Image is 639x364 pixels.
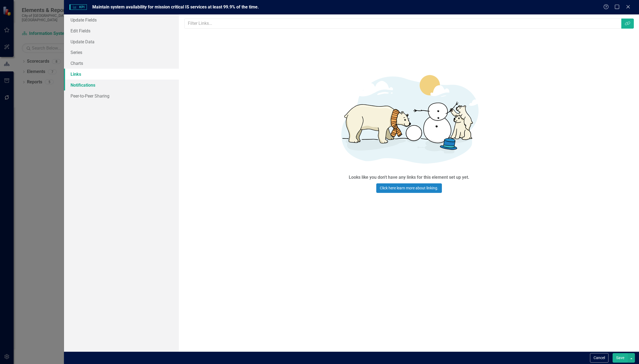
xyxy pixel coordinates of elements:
div: Looks like you don't have any links for this element set up yet. [349,174,469,181]
a: Edit Fields [64,25,179,36]
a: Update Data [64,36,179,47]
span: KPI [69,4,87,10]
a: Click here learn more about linking. [376,183,442,193]
button: Cancel [590,353,609,363]
a: Charts [64,58,179,69]
img: Getting started [327,64,491,173]
a: Peer-to-Peer Sharing [64,90,179,101]
span: Maintain system availability for mission critical IS services at least 99.9% of the time. [92,4,259,10]
a: Links [64,69,179,80]
button: Save [613,353,628,363]
a: Series [64,47,179,58]
a: Notifications [64,80,179,90]
input: Filter Links... [184,19,622,29]
a: Update Fields [64,14,179,25]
